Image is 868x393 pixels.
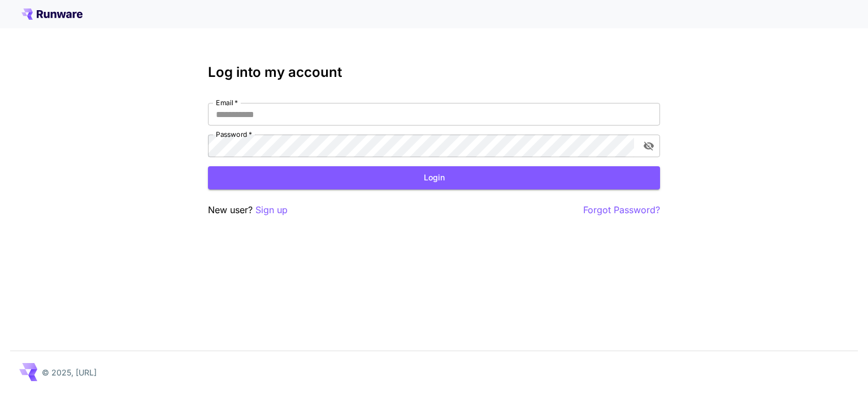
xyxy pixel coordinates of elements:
[208,203,288,217] p: New user?
[208,166,660,189] button: Login
[216,129,252,139] label: Password
[255,203,288,217] button: Sign up
[208,64,660,80] h3: Log into my account
[639,136,659,156] button: toggle password visibility
[583,203,660,217] button: Forgot Password?
[216,98,238,107] label: Email
[42,366,97,378] p: © 2025, [URL]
